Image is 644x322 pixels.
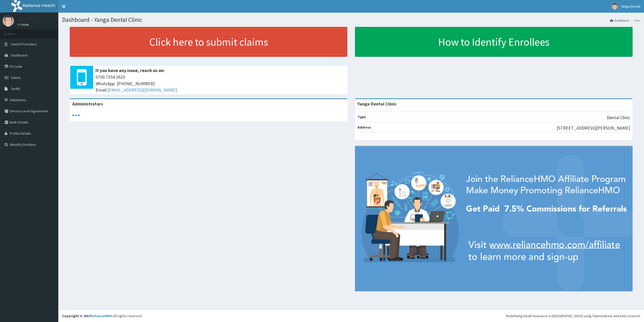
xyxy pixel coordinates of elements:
img: User Image [3,15,14,27]
p: Yanga Dental [18,16,44,21]
p: Dental Clinic [607,114,630,121]
div: Redefining Heath Insurance in [GEOGRAPHIC_DATA] using Telemedicine and Data Science! [506,313,640,318]
img: User Image [612,3,618,10]
span: 0700 7354 2623 WhatsApp: [PHONE_NUMBER] Email: [96,74,345,93]
span: Dashboard [11,53,27,58]
b: If you have any issue, reach us on: [96,67,165,73]
span: Yanga Dental [621,4,640,9]
strong: Copyright © 2017 . [62,314,113,318]
h1: Dashboard - Yanga Dental Clinic [62,16,640,23]
b: Address [357,125,371,130]
a: How to Identify Enrollees [355,27,633,57]
a: Click here to submit claims [70,27,347,57]
b: Type [357,115,366,119]
span: Switch Providers [11,42,37,46]
a: Online [18,23,30,26]
a: Dashboard [610,18,629,23]
span: Tariffs [11,86,20,91]
b: Administrators [72,101,103,107]
a: RelianceHMO [91,314,112,318]
span: Claims [11,75,21,80]
img: provider-team-banner.png [355,146,633,291]
a: [EMAIL_ADDRESS][DOMAIN_NAME] [107,87,177,93]
strong: Yanga Dental Clinic [357,101,397,107]
p: [STREET_ADDRESS][PERSON_NAME] [557,125,630,131]
li: Here [629,18,640,23]
svg: audio-loading [72,112,80,119]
